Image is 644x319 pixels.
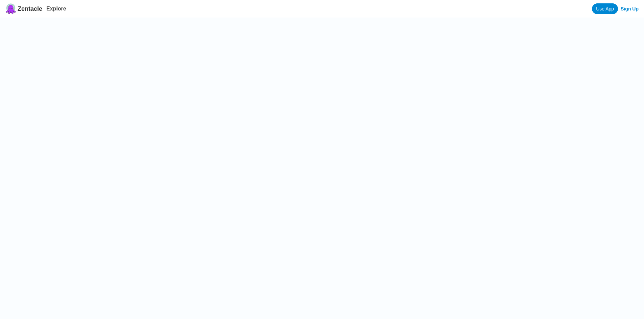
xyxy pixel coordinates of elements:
a: Explore [46,6,66,11]
img: Zentacle logo [5,3,16,14]
a: Zentacle logoZentacle [5,3,42,14]
a: Sign Up [621,6,639,11]
span: Zentacle [18,5,42,12]
a: Use App [592,3,618,14]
